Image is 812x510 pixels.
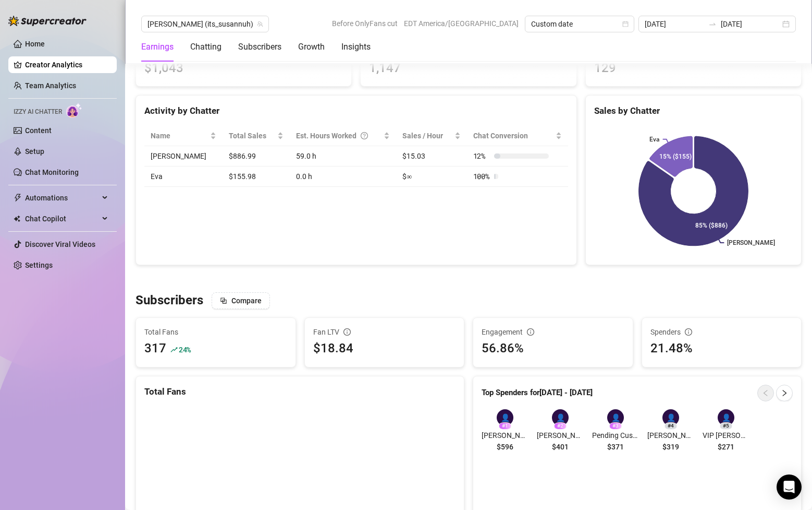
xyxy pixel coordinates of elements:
span: Compare [231,296,262,305]
span: calendar [622,21,629,27]
a: Team Analytics [25,81,76,90]
div: Insights [341,41,371,53]
span: $401 [552,441,569,453]
td: 0.0 h [290,167,396,187]
a: Chat Monitoring [25,168,79,176]
div: $18.84 [313,339,456,359]
div: Growth [298,41,325,53]
article: Top Spenders for [DATE] - [DATE] [482,387,593,399]
div: Chatting [190,41,222,53]
span: info-circle [343,328,351,336]
div: Earnings [141,41,174,53]
img: Chat Copilot [14,215,20,222]
a: Content [25,126,52,135]
span: Izzy AI Chatter [14,107,62,117]
span: Name [151,130,208,141]
div: 317 [144,339,166,359]
span: Sales / Hour [402,130,452,141]
div: Activity by Chatter [144,104,568,118]
text: Eva [649,136,659,143]
button: Compare [212,292,270,309]
h3: Subscribers [136,292,203,309]
input: Start date [645,18,704,30]
div: 👤 [607,409,624,426]
span: rise [170,346,178,353]
div: Subscribers [238,41,281,53]
a: Creator Analytics [25,56,108,73]
div: # 2 [554,422,567,430]
div: 👤 [718,409,734,426]
span: info-circle [527,328,534,336]
td: Eva [144,167,223,187]
a: Settings [25,261,53,269]
td: $155.98 [223,167,290,187]
td: [PERSON_NAME] [144,146,223,167]
div: 129 [594,58,793,78]
img: AI Chatter [66,103,82,118]
div: # 1 [499,422,511,430]
td: 59.0 h [290,146,396,167]
span: Chat Copilot [25,210,99,227]
td: $15.03 [396,146,466,167]
span: $596 [497,441,513,453]
div: # 5 [720,422,732,430]
span: right [781,389,788,397]
span: 24 % [179,345,191,354]
td: $886.99 [223,146,290,167]
span: thunderbolt [14,194,22,202]
span: Susanna (its_susannuh) [147,16,263,32]
div: 56.86% [482,339,624,359]
span: Pending Custom [DATE] VIP [PERSON_NAME] [592,430,639,441]
span: Before OnlyFans cut [332,16,398,31]
span: Chat Conversion [473,130,553,141]
div: 👤 [497,409,513,426]
span: 12 % [473,150,490,162]
span: block [220,297,227,304]
th: Sales / Hour [396,126,466,146]
div: # 4 [665,422,677,430]
span: team [257,21,263,27]
div: 1,147 [369,58,568,78]
div: Est. Hours Worked [296,130,382,141]
img: logo-BBDzfeDw.svg [8,16,87,26]
td: $∞ [396,167,466,187]
a: Home [25,40,45,48]
span: $1,043 [144,58,343,78]
a: Setup [25,147,44,156]
th: Name [144,126,223,146]
a: Discover Viral Videos [25,240,95,248]
span: Custom date [531,16,628,32]
input: End date [721,18,780,30]
span: [PERSON_NAME] [537,430,584,441]
span: Total Fans [144,326,287,338]
span: EDT America/[GEOGRAPHIC_DATA] [404,16,519,31]
span: to [708,20,717,28]
div: Engagement [482,326,624,338]
span: Automations [25,189,99,206]
span: info-circle [685,328,692,336]
text: [PERSON_NAME] [727,239,775,246]
span: 100 % [473,171,490,182]
div: Sales by Chatter [594,104,793,118]
div: # 3 [609,422,622,430]
span: question-circle [361,130,368,141]
span: swap-right [708,20,717,28]
div: 21.48% [650,339,793,359]
th: Total Sales [223,126,290,146]
span: $271 [718,441,734,453]
span: [PERSON_NAME] [647,430,694,441]
div: Fan LTV [313,326,456,338]
div: Open Intercom Messenger [777,475,802,500]
th: Chat Conversion [467,126,568,146]
span: [PERSON_NAME] [482,430,528,441]
span: $371 [607,441,624,453]
div: 👤 [552,409,569,426]
span: $319 [662,441,679,453]
div: Total Fans [144,385,456,399]
span: Total Sales [229,130,275,141]
span: VIP [PERSON_NAME] [703,430,749,441]
div: Spenders [650,326,793,338]
div: 👤 [662,409,679,426]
